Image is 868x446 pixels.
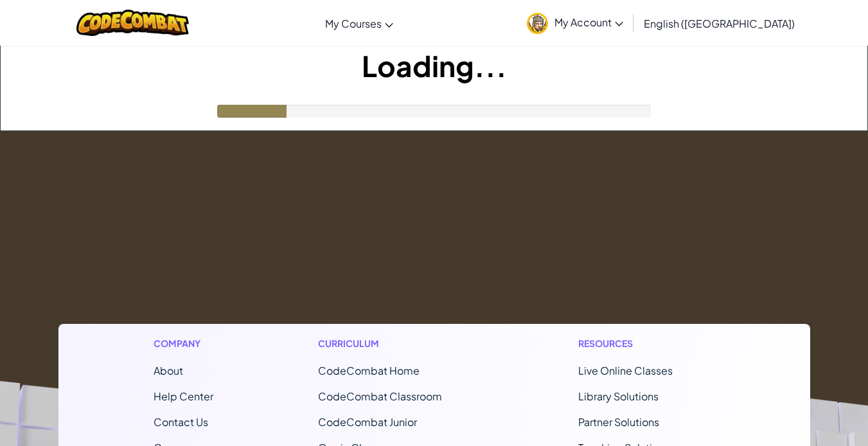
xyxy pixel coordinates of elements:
[578,415,659,429] a: Partner Solutions
[578,389,659,403] a: Library Solutions
[154,337,213,350] h1: Company
[520,3,630,43] a: My Account
[154,364,183,377] a: About
[154,389,213,403] a: Help Center
[644,17,795,30] span: English ([GEOGRAPHIC_DATA])
[578,364,673,377] a: Live Online Classes
[325,17,382,30] span: My Courses
[318,337,474,350] h1: Curriculum
[318,415,417,429] a: CodeCombat Junior
[578,337,715,350] h1: Resources
[76,10,189,36] img: CodeCombat logo
[319,6,400,40] a: My Courses
[554,15,623,29] span: My Account
[527,13,548,34] img: avatar
[318,364,420,377] span: CodeCombat Home
[1,46,867,85] h1: Loading...
[318,389,442,403] a: CodeCombat Classroom
[637,6,801,40] a: English ([GEOGRAPHIC_DATA])
[154,415,208,429] span: Contact Us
